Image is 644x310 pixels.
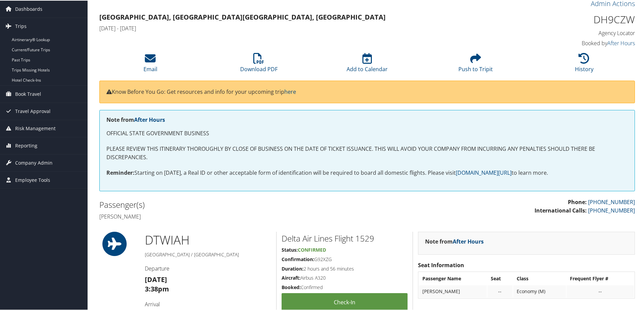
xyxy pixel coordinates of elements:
h1: DH9CZW [509,12,635,26]
h4: Departure [145,264,271,272]
h5: 2 hours and 56 minutes [282,265,408,272]
strong: Note from [425,237,484,245]
a: Add to Calendar [347,56,388,72]
a: [PHONE_NUMBER] [588,206,635,214]
div: -- [491,288,509,294]
a: After Hours [607,39,635,46]
h4: [PERSON_NAME] [99,212,362,220]
h5: Airbus A320 [282,274,408,281]
a: After Hours [134,115,165,123]
td: [PERSON_NAME] [419,285,487,297]
h4: Arrival [145,300,271,307]
p: Know Before You Go: Get resources and info for your upcoming trip [106,87,628,96]
span: Employee Tools [15,171,50,188]
span: Risk Management [15,119,56,136]
strong: [GEOGRAPHIC_DATA], [GEOGRAPHIC_DATA] [GEOGRAPHIC_DATA], [GEOGRAPHIC_DATA] [99,12,386,21]
span: Confirmed [298,246,326,252]
h2: Passenger(s) [99,198,362,210]
strong: Aircraft: [282,274,300,280]
h5: [GEOGRAPHIC_DATA] / [GEOGRAPHIC_DATA] [145,251,271,257]
div: -- [570,288,631,294]
td: Economy (M) [513,285,566,297]
a: After Hours [453,237,484,245]
th: Seat [487,272,513,284]
strong: Confirmation: [282,255,314,262]
th: Class [513,272,566,284]
a: Download PDF [240,56,278,72]
a: Push to Tripit [458,56,493,72]
a: here [284,87,296,95]
strong: Phone: [568,198,587,205]
p: PLEASE REVIEW THIS ITINERARY THOROUGHLY BY CLOSE OF BUSINESS ON THE DATE OF TICKET ISSUANCE. THIS... [106,144,628,161]
h4: [DATE] - [DATE] [99,24,498,31]
a: Email [143,56,157,72]
span: Book Travel [15,85,41,102]
strong: Note from [106,115,165,123]
strong: Seat Information [418,261,464,268]
strong: [DATE] [145,274,167,283]
h5: G92XZG [282,255,408,262]
th: Passenger Name [419,272,487,284]
h5: Confirmed [282,283,408,290]
a: [DOMAIN_NAME][URL] [456,168,512,176]
strong: Booked: [282,283,301,290]
span: Company Admin [15,154,53,171]
p: OFFICIAL STATE GOVERNMENT BUSINESS [106,129,628,137]
strong: Status: [282,246,298,252]
strong: Reminder: [106,168,134,176]
strong: International Calls: [535,206,587,214]
h4: Agency Locator [509,29,635,36]
span: Trips [15,17,27,34]
h2: Delta Air Lines Flight 1529 [282,232,408,244]
h1: DTW IAH [145,231,271,248]
a: History [575,56,593,72]
strong: Duration: [282,265,303,271]
span: Travel Approval [15,102,51,119]
a: [PHONE_NUMBER] [588,198,635,205]
h4: Booked by [509,39,635,46]
span: Reporting [15,137,37,153]
p: Starting on [DATE], a Real ID or other acceptable form of identification will be required to boar... [106,168,628,177]
th: Frequent Flyer # [567,272,634,284]
strong: 3:38pm [145,284,169,293]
